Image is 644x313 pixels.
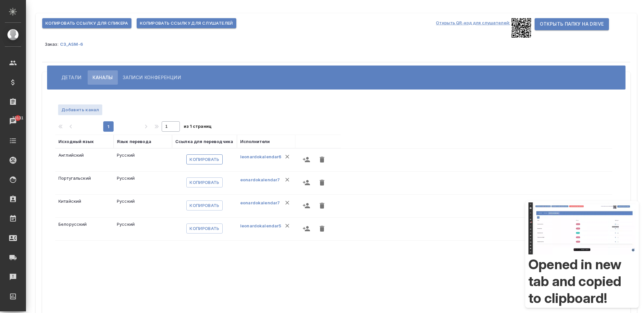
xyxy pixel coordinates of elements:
[123,74,181,81] span: Записи конференции
[314,198,330,213] button: Удалить канал
[240,223,281,228] a: leonardokalendar5
[190,225,219,232] span: Копировать
[186,154,223,164] button: Копировать
[282,175,292,185] button: Удалить
[186,223,223,234] button: Копировать
[240,138,270,145] div: Исполнители
[58,104,103,115] button: Добавить канал
[55,195,114,217] td: Китайский
[55,149,114,171] td: Английский
[93,74,113,81] span: Каналы
[61,74,81,81] span: Детали
[186,177,223,187] button: Копировать
[137,18,236,28] button: Копировать ссылку для слушателей
[114,149,172,171] td: Русский
[282,221,292,231] button: Удалить
[55,218,114,240] td: Белорусский
[175,138,233,145] div: Ссылка для переводчика
[190,202,219,209] span: Копировать
[45,42,60,47] p: Заказ:
[2,113,24,129] a: 33131
[184,122,212,132] span: из 1 страниц
[117,138,151,145] div: Язык перевода
[8,115,27,121] span: 33131
[190,179,219,186] span: Копировать
[55,172,114,194] td: Португальский
[58,138,94,145] div: Исходный язык
[114,195,172,217] td: Русский
[186,200,223,211] button: Копировать
[190,156,219,163] span: Копировать
[299,175,314,190] button: Назначить исполнителей
[61,106,99,114] span: Добавить канал
[299,198,314,213] button: Назначить исполнителей
[299,152,314,167] button: Назначить исполнителей
[45,19,128,27] span: Копировать ссылку для спикера
[282,152,292,162] button: Удалить
[314,152,330,167] button: Удалить канал
[299,221,314,236] button: Назначить исполнителей
[240,200,280,205] a: eonardokalendar7
[240,177,280,182] a: eonardokalendar7
[114,172,172,194] td: Русский
[60,41,88,47] a: C3_ASM-6
[314,175,330,190] button: Удалить канал
[535,18,609,30] button: Открыть папку на Drive
[314,221,330,236] button: Удалить канал
[436,18,510,38] p: Открыть QR-код для слушателей:
[114,218,172,240] td: Русский
[140,19,233,27] span: Копировать ссылку для слушателей
[540,20,604,28] span: Открыть папку на Drive
[42,18,131,28] button: Копировать ссылку для спикера
[240,154,281,159] a: leonardokalendar6
[282,198,292,208] button: Удалить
